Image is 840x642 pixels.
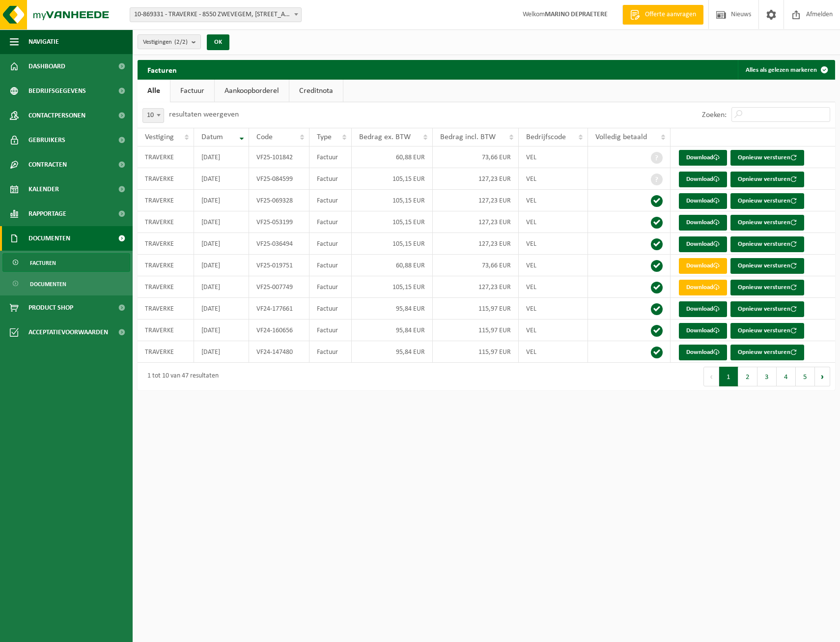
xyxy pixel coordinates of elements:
[194,276,249,298] td: [DATE]
[309,320,352,341] td: Factuur
[28,29,59,54] span: Navigatie
[138,34,201,49] button: Vestigingen(2/2)
[309,211,352,233] td: Factuur
[309,276,352,298] td: Factuur
[433,233,519,255] td: 127,23 EUR
[28,226,70,251] span: Documenten
[169,111,239,118] label: resultaten weergeven
[249,320,309,341] td: VF24-160656
[433,211,519,233] td: 127,23 EUR
[359,133,411,141] span: Bedrag ex. BTW
[679,258,727,274] a: Download
[519,341,588,363] td: VEL
[138,233,194,255] td: TRAVERKE
[679,193,727,209] a: Download
[138,276,194,298] td: TRAVERKE
[352,146,433,168] td: 60,88 EUR
[679,150,727,166] a: Download
[194,190,249,211] td: [DATE]
[28,54,65,79] span: Dashboard
[2,274,130,293] a: Documenten
[28,79,86,103] span: Bedrijfsgegevens
[352,276,433,298] td: 105,15 EUR
[519,146,588,168] td: VEL
[249,233,309,255] td: VF25-036494
[352,320,433,341] td: 95,84 EUR
[143,35,188,50] span: Vestigingen
[440,133,496,141] span: Bedrag incl. BTW
[719,367,738,386] button: 1
[30,254,56,272] span: Facturen
[138,320,194,341] td: TRAVERKE
[703,367,719,386] button: Previous
[352,211,433,233] td: 105,15 EUR
[352,233,433,255] td: 105,15 EUR
[519,190,588,211] td: VEL
[194,146,249,168] td: [DATE]
[249,146,309,168] td: VF25-101842
[352,341,433,363] td: 95,84 EUR
[289,80,343,102] a: Creditnota
[595,133,647,141] span: Volledig betaald
[28,152,67,177] span: Contracten
[519,276,588,298] td: VEL
[138,80,170,102] a: Alle
[730,301,804,317] button: Opnieuw versturen
[679,215,727,231] a: Download
[622,5,703,25] a: Offerte aanvragen
[142,368,219,385] div: 1 tot 10 van 47 resultaten
[201,133,223,141] span: Datum
[679,172,727,187] a: Download
[194,255,249,276] td: [DATE]
[249,211,309,233] td: VF25-053199
[433,298,519,320] td: 115,97 EUR
[309,146,352,168] td: Factuur
[352,168,433,190] td: 105,15 EUR
[138,298,194,320] td: TRAVERKE
[545,11,608,18] strong: MARINO DEPRAETERE
[130,7,302,22] span: 10-869331 - TRAVERKE - 8550 ZWEVEGEM, ELLESTRAAT 79D
[519,168,588,190] td: VEL
[433,168,519,190] td: 127,23 EUR
[138,255,194,276] td: TRAVERKE
[309,190,352,211] td: Factuur
[309,233,352,255] td: Factuur
[730,323,804,339] button: Opnieuw versturen
[519,320,588,341] td: VEL
[730,193,804,209] button: Opnieuw versturen
[138,60,187,79] h2: Facturen
[815,367,830,386] button: Next
[249,168,309,190] td: VF25-084599
[309,298,352,320] td: Factuur
[679,236,727,252] a: Download
[138,211,194,233] td: TRAVERKE
[777,367,796,386] button: 4
[249,341,309,363] td: VF24-147480
[433,320,519,341] td: 115,97 EUR
[194,211,249,233] td: [DATE]
[138,168,194,190] td: TRAVERKE
[138,190,194,211] td: TRAVERKE
[730,280,804,295] button: Opnieuw versturen
[519,255,588,276] td: VEL
[309,255,352,276] td: Factuur
[2,253,130,272] a: Facturen
[679,345,727,360] a: Download
[174,39,188,45] count: (2/2)
[757,367,777,386] button: 3
[143,109,164,122] span: 10
[643,10,699,20] span: Offerte aanvragen
[526,133,566,141] span: Bedrijfscode
[170,80,214,102] a: Factuur
[730,215,804,231] button: Opnieuw versturen
[249,190,309,211] td: VF25-069328
[145,133,174,141] span: Vestiging
[28,177,59,202] span: Kalender
[309,168,352,190] td: Factuur
[352,298,433,320] td: 95,84 EUR
[730,150,804,166] button: Opnieuw versturen
[194,233,249,255] td: [DATE]
[194,320,249,341] td: [DATE]
[138,146,194,168] td: TRAVERKE
[730,236,804,252] button: Opnieuw versturen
